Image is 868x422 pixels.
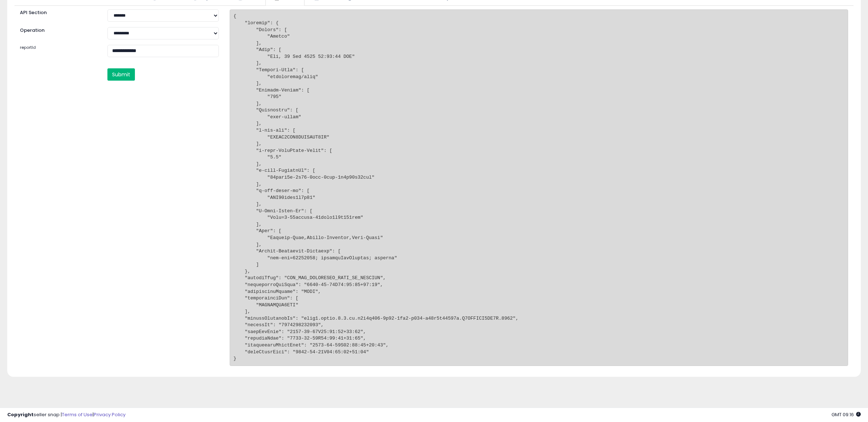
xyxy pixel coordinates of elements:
[62,411,93,418] a: Terms of Use
[94,411,125,418] a: Privacy Policy
[230,9,848,366] pre: { "loremip": { "Dolors": [ "Ametco" ], "Adip": [ "Eli, 39 Sed 4525 52:93:44 DOE" ], "Tempori-Utla...
[14,9,102,16] label: API Section
[831,411,861,418] span: 2025-09-18 09:16 GMT
[7,412,125,418] div: seller snap | |
[107,68,135,81] button: Submit
[14,45,102,51] label: reportId
[14,27,102,34] label: Operation
[7,411,34,418] strong: Copyright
